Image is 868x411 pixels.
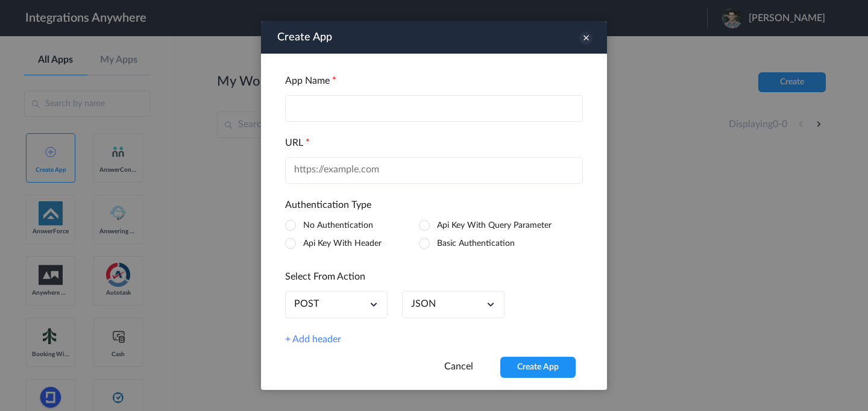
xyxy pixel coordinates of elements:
[294,298,319,310] a: POST
[303,221,373,230] label: No Authentication
[437,239,515,248] label: Basic Authentication
[437,221,552,230] label: Api Key With Query Parameter
[285,75,583,87] h4: App Name
[303,239,382,248] label: Api Key With Header
[285,157,583,184] input: https://example.com
[500,357,576,378] button: Create App
[285,137,583,149] h4: URL
[277,27,332,48] h3: Create App
[411,298,436,310] a: application/json
[285,271,583,283] h4: Select From Action
[285,199,583,211] h4: Authentication Type
[444,362,473,371] a: Cancel
[285,334,341,345] a: + Add header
